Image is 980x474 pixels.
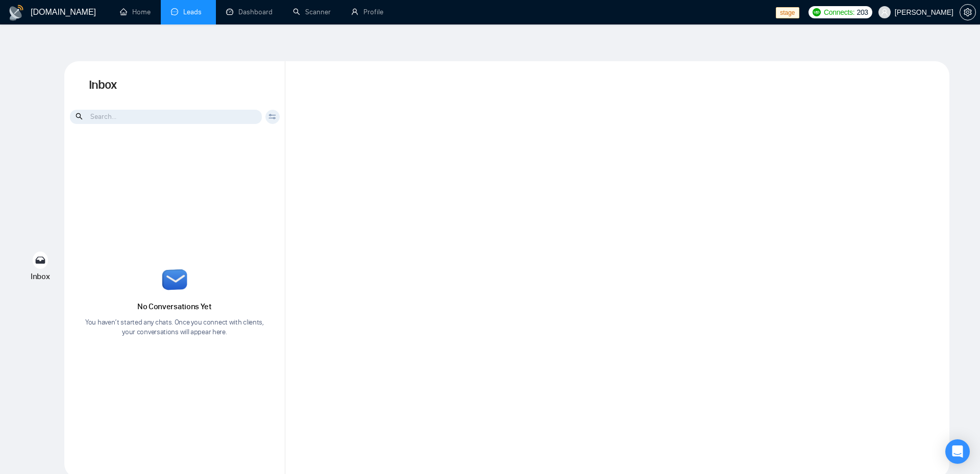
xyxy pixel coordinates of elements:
span: setting [960,8,975,16]
h1: Inbox [64,61,285,109]
span: No Conversations Yet [137,302,212,311]
span: user [881,9,888,16]
a: messageLeads [171,8,206,16]
p: You haven’t started any chats. Once you connect with clients, your conversations will appear here. [79,317,271,337]
input: Search... [70,110,262,124]
img: logo [8,5,24,21]
span: Inbox [31,271,50,281]
span: Connects: [824,7,854,18]
a: setting [960,8,976,16]
span: 203 [856,7,868,18]
a: dashboardDashboard [226,8,273,16]
button: setting [960,4,976,20]
span: search [76,111,84,122]
img: upwork-logo.png [813,8,821,16]
a: homeHome [120,8,151,16]
div: Open Intercom Messenger [945,439,970,464]
img: email-icon [162,269,187,290]
a: userProfile [351,8,383,16]
a: searchScanner [293,8,331,16]
span: stage [776,7,799,18]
